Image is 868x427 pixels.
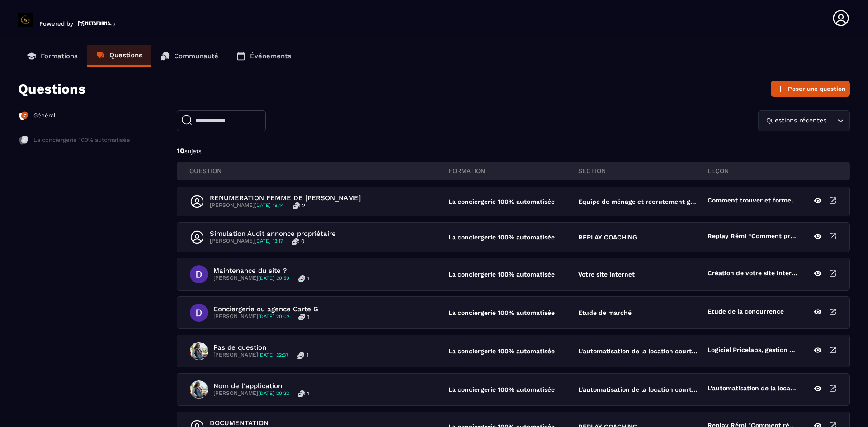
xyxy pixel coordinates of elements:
p: RENUMERATION FEMME DE [PERSON_NAME] [210,194,361,202]
img: logo [78,19,116,27]
p: 1 [307,352,309,359]
p: 0 [301,238,304,245]
p: L'automatisation de la location courte durée [578,386,698,393]
p: Replay Rémi “Comment préparer l’été et signer des clients ?” [708,232,798,242]
p: La conciergerie 100% automatisée [448,386,569,393]
span: Questions récentes [764,116,828,126]
p: Communauté [174,52,218,60]
p: REPLAY COACHING [578,234,637,241]
span: [DATE] 20:59 [258,275,289,281]
p: La conciergerie 100% automatisée [33,136,130,144]
p: La conciergerie 100% automatisée [448,198,569,205]
p: Conciergerie ou agence Carte G [213,305,318,313]
div: Search for option [758,110,850,131]
a: Communauté [151,45,227,67]
a: Événements [227,45,300,67]
p: L'automatisation de la location courte durée [708,385,798,394]
p: La conciergerie 100% automatisée [448,309,569,316]
p: Pas de question [213,343,309,352]
p: 10 [177,146,850,156]
img: logo-branding [18,13,33,27]
input: Search for option [828,116,835,126]
p: Questions [109,51,142,59]
button: Poser une question [771,81,850,97]
p: 1 [307,390,309,397]
p: Maintenance du site ? [213,267,310,275]
p: Événements [250,52,291,60]
p: La conciergerie 100% automatisée [448,347,569,355]
p: Etude de la concurrence [708,308,784,318]
p: La conciergerie 100% automatisée [448,271,569,278]
p: [PERSON_NAME] [210,202,284,209]
p: Powered by [39,20,73,27]
p: Questions [18,81,85,97]
p: section [578,167,708,175]
a: Formations [18,45,87,67]
p: Comment trouver et former un gestionnaire pour vos logements [708,197,798,206]
span: [DATE] 20:02 [258,314,289,319]
p: [PERSON_NAME] [213,275,289,282]
p: 2 [302,202,305,209]
img: formation-icon-active.2ea72e5a.svg [18,110,29,121]
p: [PERSON_NAME] [213,352,288,359]
p: La conciergerie 100% automatisée [448,234,569,241]
span: [DATE] 18:14 [255,202,284,208]
p: [PERSON_NAME] [210,238,283,245]
p: Formations [41,52,78,60]
p: DOCUMENTATION [210,419,308,427]
span: sujets [184,148,202,155]
a: Questions [87,45,151,67]
p: 1 [307,275,310,282]
p: [PERSON_NAME] [213,390,289,397]
p: QUESTION [189,167,448,175]
img: formation-icon-inac.db86bb20.svg [18,135,29,145]
span: [DATE] 22:37 [258,352,288,358]
p: leçon [708,167,837,175]
p: [PERSON_NAME] [213,313,289,320]
p: L'automatisation de la location courte durée [578,347,698,355]
p: Etude de marché [578,309,632,316]
p: Création de votre site internet [708,269,798,279]
p: FORMATION [448,167,578,175]
p: 1 [307,313,310,320]
p: Votre site internet [578,271,635,278]
span: [DATE] 20:22 [258,390,289,396]
span: [DATE] 13:17 [255,238,283,244]
p: Nom de l'application [213,382,309,390]
p: Logiciel Pricelabs, gestion des prix [708,346,798,356]
p: Equipe de ménage et recrutement gestionnaire [578,198,698,205]
p: Général [33,112,56,120]
p: Simulation Audit annonce propriétaire [210,230,336,238]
